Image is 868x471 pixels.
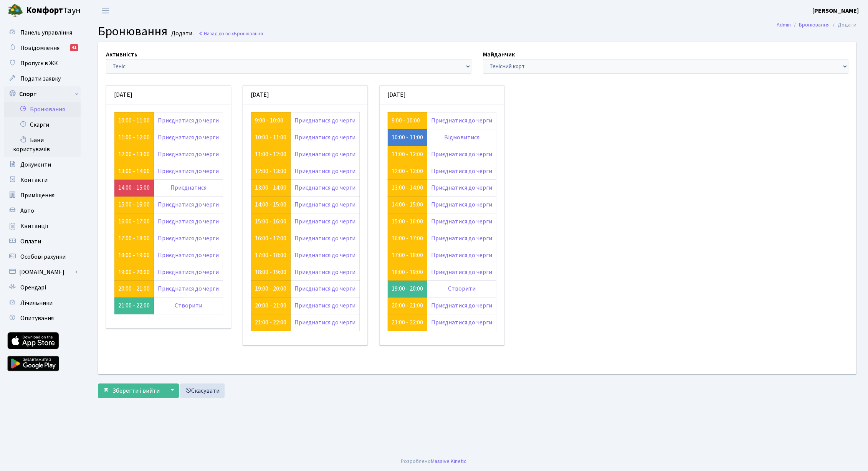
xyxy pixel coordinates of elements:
[118,284,150,293] a: 20:00 - 21:00
[392,167,423,175] a: 12:00 - 13:00
[255,301,286,310] a: 20:00 - 21:00
[294,116,355,125] a: Приєднатися до черги
[392,234,423,243] a: 16:00 - 17:00
[158,268,219,276] a: Приєднатися до черги
[431,301,492,310] a: Приєднатися до черги
[483,50,515,59] label: Майданчик
[294,234,355,243] a: Приєднатися до черги
[98,383,165,398] button: Зберегти і вийти
[8,3,23,18] img: logo.png
[158,116,219,125] a: Приєднатися до черги
[158,133,219,142] a: Приєднатися до черги
[20,207,34,215] span: Авто
[118,268,150,276] a: 19:00 - 20:00
[431,116,492,125] a: Приєднатися до черги
[118,200,150,209] a: 15:00 - 16:00
[4,86,81,102] a: Спорт
[106,86,231,104] div: [DATE]
[765,17,868,33] nav: breadcrumb
[392,133,423,142] a: 10:00 - 11:00
[4,311,81,326] a: Опитування
[158,251,219,259] a: Приєднатися до черги
[26,4,63,17] b: Комфорт
[20,160,51,169] span: Документи
[294,251,355,259] a: Приєднатися до черги
[431,150,492,159] a: Приєднатися до черги
[444,133,479,142] a: Відмовитися
[431,268,492,276] a: Приєднатися до черги
[431,251,492,259] a: Приєднатися до черги
[20,191,55,200] span: Приміщення
[158,234,219,243] a: Приєднатися до черги
[198,30,263,37] a: Назад до всіхБронювання
[255,133,286,142] a: 10:00 - 11:00
[20,28,72,37] span: Панель управління
[401,457,468,466] div: Розроблено .
[392,301,423,310] a: 20:00 - 21:00
[380,86,504,104] div: [DATE]
[234,30,263,37] span: Бронювання
[20,44,60,52] span: Повідомлення
[118,217,150,226] a: 16:00 - 17:00
[294,200,355,209] a: Приєднатися до черги
[20,222,48,230] span: Квитанції
[255,234,286,243] a: 16:00 - 17:00
[255,167,286,175] a: 12:00 - 13:00
[158,150,219,159] a: Приєднатися до черги
[20,299,53,307] span: Лічильники
[431,183,492,192] a: Приєднатися до черги
[98,23,167,40] span: Бронювання
[448,284,476,293] a: Створити
[4,280,81,295] a: Орендарі
[170,183,207,192] a: Приєднатися
[4,132,81,157] a: Бани користувачів
[388,281,427,297] td: 19:00 - 20:00
[255,251,286,259] a: 17:00 - 18:00
[431,457,466,465] a: Massive Kinetic
[392,150,423,159] a: 11:00 - 12:00
[4,102,81,117] a: Бронювання
[158,200,219,209] a: Приєднатися до черги
[118,167,150,175] a: 13:00 - 14:00
[96,4,115,17] button: Переключити навігацію
[118,133,150,142] a: 11:00 - 12:00
[830,21,856,29] li: Додати
[4,157,81,172] a: Документи
[431,217,492,226] a: Приєднатися до черги
[392,318,423,327] a: 21:00 - 22:00
[255,116,283,125] a: 9:00 - 10:00
[180,383,225,398] a: Скасувати
[4,56,81,71] a: Пропуск в ЖК
[431,200,492,209] a: Приєднатися до черги
[4,249,81,264] a: Особові рахунки
[170,30,195,37] small: Додати .
[4,71,81,86] a: Подати заявку
[106,50,137,59] label: Активність
[294,150,355,159] a: Приєднатися до черги
[392,268,423,276] a: 18:00 - 19:00
[799,21,830,29] a: Бронювання
[294,284,355,293] a: Приєднатися до черги
[20,314,54,322] span: Опитування
[118,116,150,125] a: 10:00 - 11:00
[255,150,286,159] a: 11:00 - 12:00
[294,217,355,226] a: Приєднатися до черги
[70,44,78,51] div: 41
[118,150,150,159] a: 12:00 - 13:00
[255,284,286,293] a: 19:00 - 20:00
[4,234,81,249] a: Оплати
[431,234,492,243] a: Приєднатися до черги
[4,25,81,40] a: Панель управління
[26,4,81,17] span: Таун
[20,74,61,83] span: Подати заявку
[255,318,286,327] a: 21:00 - 22:00
[812,6,859,15] a: [PERSON_NAME]
[175,301,202,310] a: Створити
[4,117,81,132] a: Скарги
[294,133,355,142] a: Приєднатися до черги
[4,188,81,203] a: Приміщення
[392,183,423,192] a: 13:00 - 14:00
[243,86,367,104] div: [DATE]
[4,40,81,56] a: Повідомлення41
[20,176,48,184] span: Контакти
